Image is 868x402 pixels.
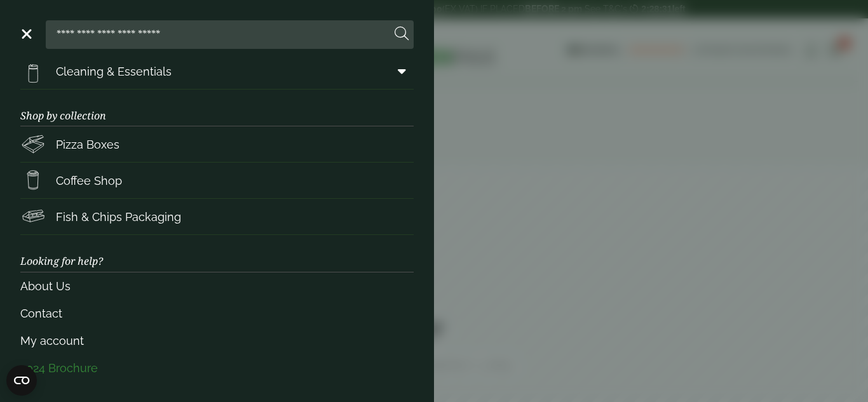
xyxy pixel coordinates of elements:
[56,63,172,80] span: Cleaning & Essentials
[20,90,414,126] h3: Shop by collection
[56,172,122,189] span: Coffee Shop
[20,327,414,354] a: My account
[20,354,414,382] a: 2024 Brochure
[20,235,414,272] h3: Looking for help?
[20,131,46,157] img: Pizza_boxes.svg
[20,126,414,162] a: Pizza Boxes
[20,168,46,193] img: HotDrink_paperCup.svg
[6,365,37,396] button: Open CMP widget
[349,190,519,210] div: Please wait... the Application is Loading
[56,208,181,225] span: Fish & Chips Packaging
[20,53,414,89] a: Cleaning & Essentials
[20,204,46,229] img: FishNchip_box.svg
[20,58,46,84] img: open-wipe.svg
[56,136,119,153] span: Pizza Boxes
[20,300,414,327] a: Contact
[20,272,414,300] a: About Us
[20,199,414,234] a: Fish & Chips Packaging
[20,163,414,198] a: Coffee Shop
